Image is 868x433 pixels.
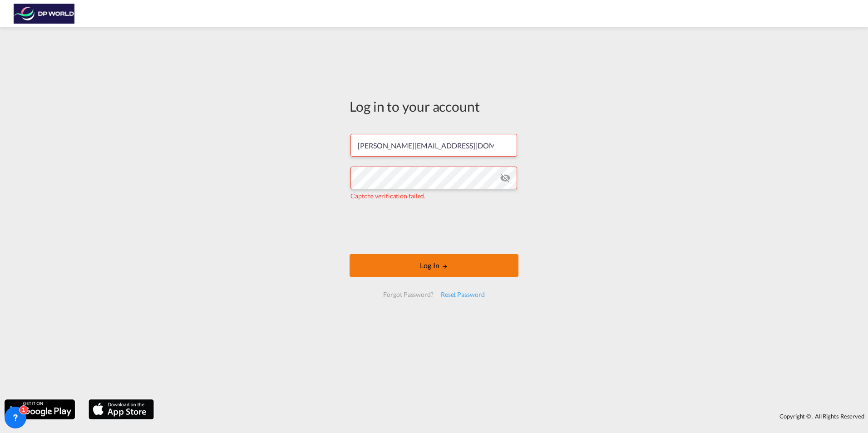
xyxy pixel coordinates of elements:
button: LOGIN [350,254,518,277]
div: Reset Password [437,286,488,303]
img: apple.png [88,399,155,420]
div: Log in to your account [350,97,518,116]
div: Forgot Password? [380,286,437,303]
img: google.png [4,399,76,420]
md-icon: icon-eye-off [500,172,511,183]
span: Captcha verification failed. [350,192,425,200]
div: Copyright © . All Rights Reserved [158,408,868,424]
iframe: reCAPTCHA [365,210,503,245]
input: Enter email/phone number [350,134,517,157]
img: c08ca190194411f088ed0f3ba295208c.png [14,4,75,24]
